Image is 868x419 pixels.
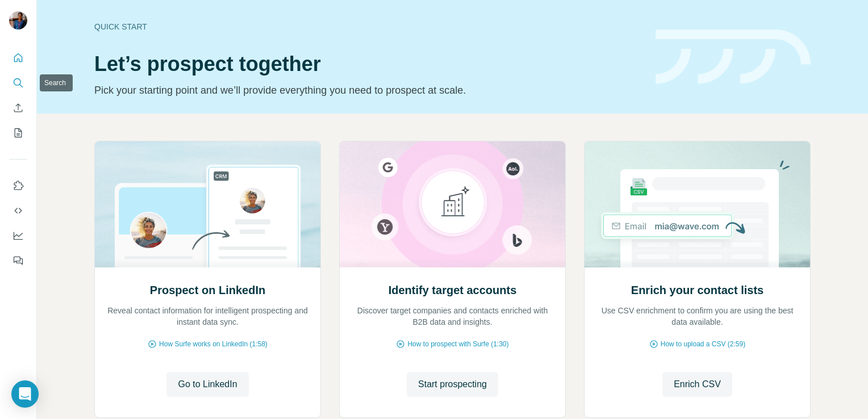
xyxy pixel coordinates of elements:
[584,141,811,267] img: Enrich your contact lists
[674,378,721,391] span: Enrich CSV
[178,378,237,391] span: Go to LinkedIn
[9,200,27,221] button: Use Surfe API
[631,282,763,298] h2: Enrich your contact lists
[94,53,642,76] h1: Let’s prospect together
[150,282,265,298] h2: Prospect on LinkedIn
[656,30,811,85] img: banner
[106,305,309,328] p: Reveal contact information for intelligent prospecting and instant data sync.
[596,305,799,328] p: Use CSV enrichment to confirm you are using the best data available.
[9,225,27,246] button: Dashboard
[9,98,27,118] button: Enrich CSV
[389,282,517,298] h2: Identify target accounts
[661,339,745,349] span: How to upload a CSV (2:59)
[407,339,508,349] span: How to prospect with Surfe (1:30)
[166,372,248,397] button: Go to LinkedIn
[11,380,39,408] div: Open Intercom Messenger
[159,339,268,349] span: How Surfe works on LinkedIn (1:58)
[418,378,487,391] span: Start prospecting
[339,141,566,267] img: Identify target accounts
[94,141,321,267] img: Prospect on LinkedIn
[9,250,27,271] button: Feedback
[351,305,554,328] p: Discover target companies and contacts enriched with B2B data and insights.
[9,123,27,143] button: My lists
[9,48,27,68] button: Quick start
[662,372,732,397] button: Enrich CSV
[94,21,642,32] div: Quick start
[9,11,27,30] img: Avatar
[9,175,27,196] button: Use Surfe on LinkedIn
[407,372,498,397] button: Start prospecting
[94,82,642,98] p: Pick your starting point and we’ll provide everything you need to prospect at scale.
[9,73,27,93] button: Search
